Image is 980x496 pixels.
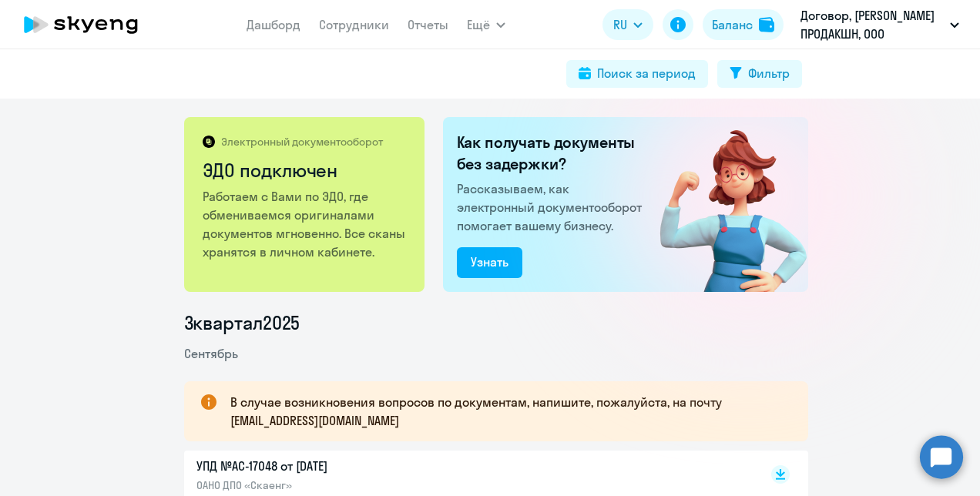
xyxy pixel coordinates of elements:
[221,135,383,149] p: Электронный документооборот
[196,478,520,492] p: ОАНО ДПО «Скаенг»
[247,17,300,32] a: Дашборд
[748,64,790,82] div: Фильтр
[467,15,490,34] span: Ещё
[457,179,648,235] p: Рассказываем, как электронный документооборот помогает вашему бизнесу.
[319,17,389,32] a: Сотрудники
[635,117,808,292] img: connected
[457,132,648,175] h2: Как получать документы без задержки?
[184,346,238,361] span: Сентябрь
[597,64,696,82] div: Поиск за период
[613,15,627,34] span: RU
[602,9,653,40] button: RU
[230,393,780,430] p: В случае возникновения вопросов по документам, напишите, пожалуйста, на почту [EMAIL_ADDRESS][DOM...
[457,247,522,278] button: Узнать
[800,6,944,43] p: Договор, [PERSON_NAME] ПРОДАКШН, ООО
[467,9,505,40] button: Ещё
[703,9,784,40] button: Балансbalance
[566,60,708,88] button: Поиск за период
[408,17,448,32] a: Отчеты
[203,158,408,183] h2: ЭДО подключен
[196,457,520,475] p: УПД №AC-17048 от [DATE]
[196,457,739,492] a: УПД №AC-17048 от [DATE]ОАНО ДПО «Скаенг»
[203,187,408,261] p: Работаем с Вами по ЭДО, где обмениваемся оригиналами документов мгновенно. Все сканы хранятся в л...
[717,60,802,88] button: Фильтр
[471,253,508,271] div: Узнать
[712,15,753,34] div: Баланс
[793,6,967,43] button: Договор, [PERSON_NAME] ПРОДАКШН, ООО
[184,310,808,335] li: 3 квартал 2025
[759,17,774,32] img: balance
